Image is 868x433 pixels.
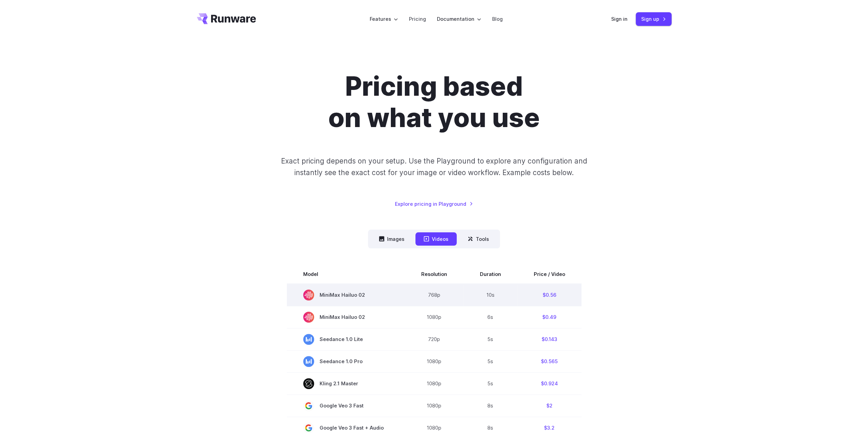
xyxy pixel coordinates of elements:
[371,232,413,246] button: Images
[287,265,405,284] th: Model
[464,350,517,372] td: 5s
[517,306,582,328] td: $0.49
[415,232,457,246] button: Videos
[244,71,624,134] h1: Pricing based on what you use
[517,372,582,395] td: $0.924
[464,306,517,328] td: 6s
[636,12,672,26] a: Sign up
[303,400,388,411] span: Google Veo 3 Fast
[409,15,426,23] a: Pricing
[464,284,517,306] td: 10s
[459,232,497,246] button: Tools
[437,15,481,23] label: Documentation
[405,265,464,284] th: Resolution
[303,356,388,367] span: Seedance 1.0 Pro
[405,372,464,395] td: 1080p
[464,395,517,417] td: 8s
[464,328,517,350] td: 5s
[405,395,464,417] td: 1080p
[405,350,464,372] td: 1080p
[517,328,582,350] td: $0.143
[611,15,628,23] a: Sign in
[464,372,517,395] td: 5s
[517,265,582,284] th: Price / Video
[303,290,388,300] span: MiniMax Hailuo 02
[370,15,398,23] label: Features
[405,306,464,328] td: 1080p
[303,312,388,323] span: MiniMax Hailuo 02
[395,200,473,208] a: Explore pricing in Playground
[405,328,464,350] td: 720p
[517,350,582,372] td: $0.565
[517,284,582,306] td: $0.56
[405,284,464,306] td: 768p
[464,265,517,284] th: Duration
[492,15,503,23] a: Blog
[303,334,388,345] span: Seedance 1.0 Lite
[517,395,582,417] td: $2
[268,155,600,178] p: Exact pricing depends on your setup. Use the Playground to explore any configuration and instantl...
[303,378,388,389] span: Kling 2.1 Master
[197,13,256,24] a: Go to /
